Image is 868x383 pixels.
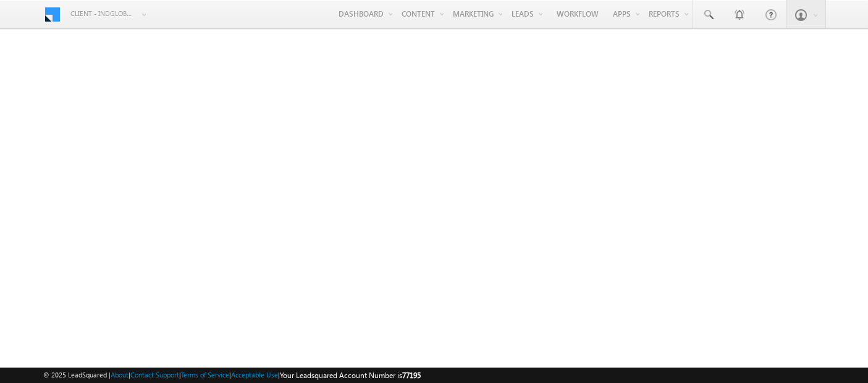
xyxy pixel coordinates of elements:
span: Your Leadsquared Account Number is [280,371,421,380]
span: 77195 [402,371,421,380]
a: Terms of Service [181,371,229,379]
a: About [111,371,129,379]
a: Contact Support [130,371,179,379]
span: Client - indglobal2 (77195) [70,7,135,20]
span: © 2025 LeadSquared | | | | | [43,369,421,381]
a: Acceptable Use [231,371,278,379]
